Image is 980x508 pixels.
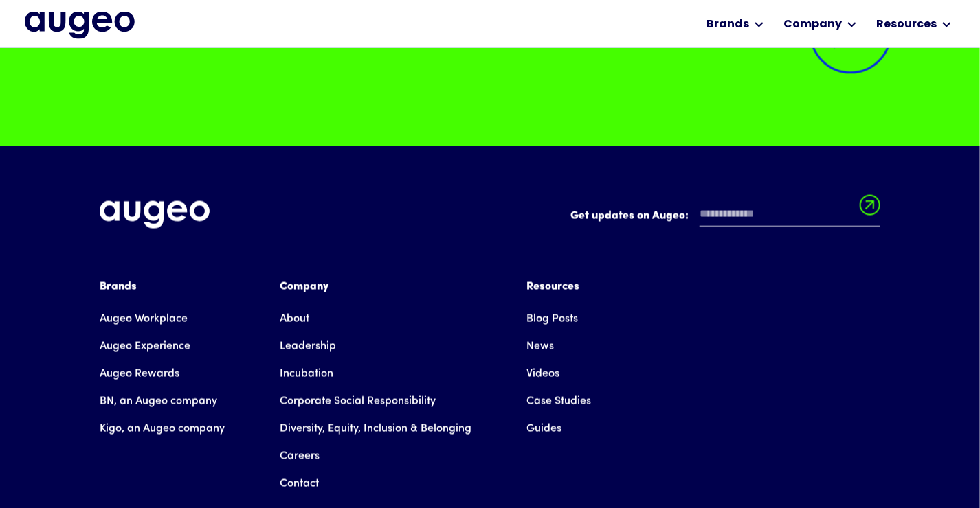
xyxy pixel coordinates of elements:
[280,279,471,295] div: Company
[100,388,217,415] a: BN, an Augeo company
[25,12,135,39] a: home
[100,415,225,443] a: Kigo, an Augeo company
[100,201,210,229] img: Augeo's full logo in white.
[783,16,842,33] div: Company
[706,16,749,33] div: Brands
[280,415,471,443] a: Diversity, Equity, Inclusion & Belonging
[280,333,336,360] a: Leadership
[25,12,135,39] img: Augeo's full logo in midnight blue.
[876,16,937,33] div: Resources
[526,305,578,333] a: Blog Posts
[100,305,188,333] a: Augeo Workplace
[526,415,561,443] a: Guides
[526,360,559,388] a: Videos
[100,333,190,360] a: Augeo Experience
[570,201,880,234] form: Email Form
[280,388,436,415] a: Corporate Social Responsibility
[526,388,591,415] a: Case Studies
[280,443,320,470] a: Careers
[860,195,880,224] input: Submit
[280,360,333,388] a: Incubation
[100,360,179,388] a: Augeo Rewards
[100,279,225,295] div: Brands
[526,333,554,360] a: News
[570,208,689,224] label: Get updates on Augeo:
[526,279,591,295] div: Resources
[280,470,319,498] a: Contact
[280,305,309,333] a: About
